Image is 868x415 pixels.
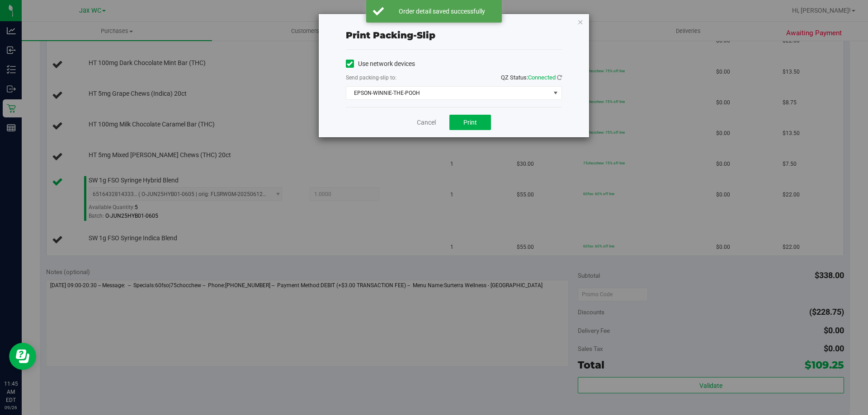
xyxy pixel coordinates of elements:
[346,59,415,69] label: Use network devices
[9,343,36,370] iframe: Resource center
[417,118,436,127] a: Cancel
[501,74,562,81] span: QZ Status:
[449,115,491,130] button: Print
[528,74,556,81] span: Connected
[463,119,477,126] span: Print
[346,30,435,41] span: Print packing-slip
[346,74,396,82] label: Send packing-slip to:
[389,7,495,16] div: Order detail saved successfully
[550,87,561,99] span: select
[346,87,550,99] span: EPSON-WINNIE-THE-POOH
